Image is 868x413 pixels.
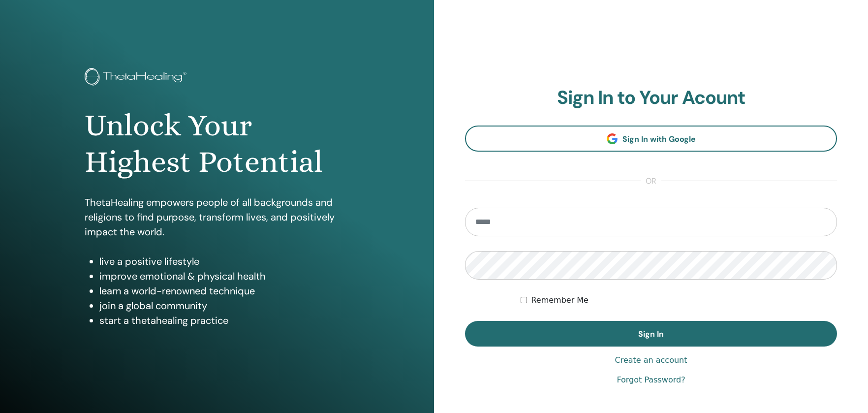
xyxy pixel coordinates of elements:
[99,313,349,328] li: start a thetahealing practice
[465,321,837,347] button: Sign In
[641,175,661,187] span: or
[99,284,349,298] li: learn a world-renowned technique
[99,254,349,269] li: live a positive lifestyle
[85,195,349,239] p: ThetaHealing empowers people of all backgrounds and religions to find purpose, transform lives, a...
[622,134,696,144] span: Sign In with Google
[521,294,837,306] div: Keep me authenticated indefinitely or until I manually logout
[465,126,837,152] a: Sign In with Google
[615,354,687,366] a: Create an account
[465,87,837,109] h2: Sign In to Your Acount
[85,107,349,181] h1: Unlock Your Highest Potential
[99,298,349,313] li: join a global community
[531,294,589,306] label: Remember Me
[99,269,349,284] li: improve emotional & physical health
[638,329,664,339] span: Sign In
[617,374,685,386] a: Forgot Password?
